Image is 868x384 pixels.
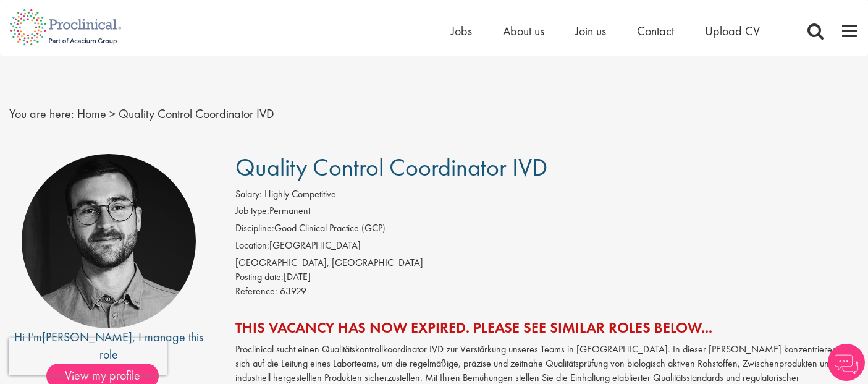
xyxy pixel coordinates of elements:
[235,187,262,202] label: Salary:
[705,23,760,39] a: Upload CV
[22,154,196,328] img: imeage of recruiter Marius Busch
[235,221,274,236] label: Discipline:
[235,256,859,270] div: [GEOGRAPHIC_DATA], [GEOGRAPHIC_DATA]
[235,284,277,299] label: Reference:
[235,320,859,336] h2: This vacancy has now expired. Please see similar roles below...
[42,329,132,345] a: [PERSON_NAME]
[235,151,547,183] span: Quality Control Coordinator IVD
[575,23,606,39] a: Join us
[9,338,167,375] iframe: reCAPTCHA
[119,106,274,122] span: Quality Control Coordinator IVD
[235,239,859,256] li: [GEOGRAPHIC_DATA]
[235,270,859,284] div: [DATE]
[9,328,208,364] div: Hi I'm , I manage this role
[235,221,859,239] li: Good Clinical Practice (GCP)
[235,204,859,221] li: Permanent
[280,284,306,297] span: 63929
[235,270,284,283] span: Posting date:
[77,106,106,122] a: breadcrumb link
[264,187,336,200] span: Highly Competitive
[109,106,116,122] span: >
[503,23,544,39] a: About us
[46,366,171,382] a: View my profile
[637,23,674,39] a: Contact
[451,23,472,39] a: Jobs
[235,204,269,218] label: Job type:
[828,344,865,381] img: Chatbot
[9,106,74,122] span: You are here:
[235,239,269,253] label: Location:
